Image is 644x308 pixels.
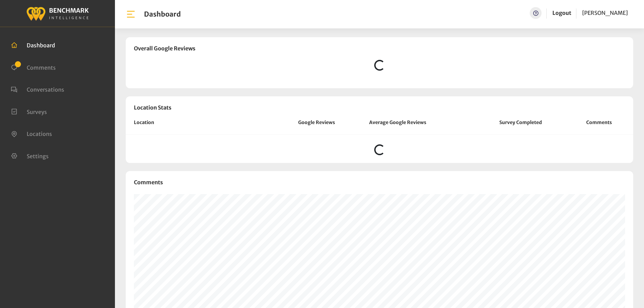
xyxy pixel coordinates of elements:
a: Locations [11,130,52,137]
a: Surveys [11,108,47,115]
span: Locations [27,131,52,137]
img: benchmark [26,5,89,22]
h3: Overall Google Reviews [134,45,625,52]
h3: Comments [134,179,625,186]
span: Conversations [27,86,64,93]
span: [PERSON_NAME] [582,9,628,16]
img: bar [126,9,136,19]
a: [PERSON_NAME] [582,7,628,19]
span: Comments [27,64,56,71]
a: Comments [11,64,56,70]
span: Surveys [27,108,47,115]
a: Logout [552,7,571,19]
a: Settings [11,152,49,159]
th: Location [126,119,272,135]
a: Conversations [11,86,64,92]
th: Google Reviews [272,119,361,135]
th: Average Google Reviews [361,119,476,135]
span: Settings [27,152,49,159]
th: Survey Completed [476,119,565,135]
h1: Dashboard [144,10,181,18]
span: Dashboard [27,42,55,49]
th: Comments [565,119,633,135]
h3: Location Stats [126,96,633,119]
a: Dashboard [11,41,55,48]
a: Logout [552,9,571,16]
